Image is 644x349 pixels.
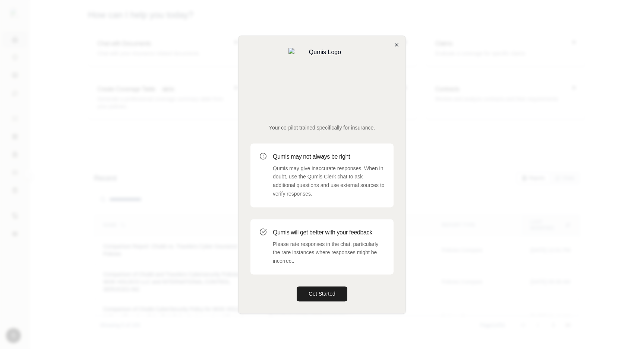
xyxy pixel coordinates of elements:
[288,48,356,115] img: Qumis Logo
[273,228,385,237] h3: Qumis will get better with your feedback
[273,152,385,161] h3: Qumis may not always be right
[273,240,385,265] p: Please rate responses in the chat, particularly the rare instances where responses might be incor...
[297,286,347,301] button: Get Started
[250,124,394,131] p: Your co-pilot trained specifically for insurance.
[273,164,385,198] p: Qumis may give inaccurate responses. When in doubt, use the Qumis Clerk chat to ask additional qu...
